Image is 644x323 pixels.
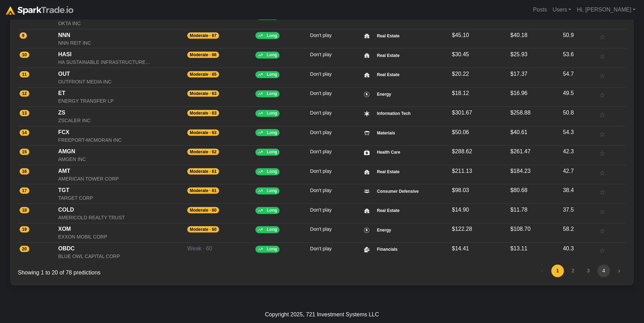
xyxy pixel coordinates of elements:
small: Don't play [310,52,332,57]
div: EXXON MOBIL CORP [58,233,184,241]
span: Long [267,169,277,174]
span: 20 [20,246,29,252]
span: $50.06 [452,129,469,135]
div: ZS [58,109,184,117]
img: Real Estate [364,169,370,175]
span: Moderate · 60 [187,226,219,233]
button: ☆ [596,225,614,238]
span: Weak · 60 [187,245,212,251]
span: Moderate · 67 [187,32,219,39]
span: $122.28 [452,226,472,232]
div: OKTA INC [58,20,184,27]
small: Don't play [310,149,332,154]
button: ☆ [596,31,614,44]
div: FREEPORT-MCMORAN INC [58,137,184,144]
div: Showing 1 to 20 of 78 predictions [18,264,265,277]
a: 2 [567,265,579,277]
small: Real Estate [375,169,401,175]
span: Moderate · 66 [187,52,219,58]
img: Consumer Defensive [364,190,370,193]
div: NNN REIT INC [58,39,184,47]
span: $211.13 [452,168,472,174]
span: $25.93 [511,51,528,57]
small: Real Estate [375,33,401,39]
button: ☆ [596,109,614,122]
small: Don't play [310,32,332,38]
span: Moderate · 61 [187,168,219,175]
small: Real Estate [375,207,401,214]
span: Long [267,72,277,77]
a: Users [550,3,574,17]
span: Long [267,247,277,251]
span: 38.4 [563,187,574,193]
span: 40.3 [563,245,574,251]
small: Energy [375,227,393,233]
img: sparktrade.png [6,6,73,15]
button: ☆ [596,206,614,219]
img: Real Estate [364,33,370,39]
span: 42.3 [563,148,574,154]
div: XOM [58,225,184,233]
a: 4 [598,265,610,277]
a: Posts [530,3,550,17]
span: Moderate · 62 [187,149,219,155]
div: NNN [58,31,184,39]
button: ☆ [596,89,614,102]
span: Long [267,111,277,116]
button: ☆ [596,244,614,257]
span: 19 [20,226,29,233]
span: 49.5 [563,90,574,96]
span: Moderate · 63 [187,90,219,97]
small: Don't play [310,168,332,174]
span: 58.2 [563,226,574,232]
div: ZSCALER INC [58,117,184,124]
span: $16.96 [511,90,528,96]
span: $14.90 [452,207,469,213]
small: Financials [375,246,399,252]
span: 42.7 [563,168,574,174]
span: Long [267,33,277,38]
span: 9 [20,32,27,39]
span: 17 [20,188,29,194]
span: $258.88 [511,110,531,116]
div: OUTFRONT MEDIA INC [58,78,184,86]
div: TARGET CORP [58,194,184,202]
button: ☆ [596,167,614,180]
span: 37.5 [563,207,574,213]
small: Don't play [310,188,332,193]
small: Real Estate [375,72,401,78]
span: 16 [20,168,29,175]
div: TGT [58,186,184,194]
small: Don't play [310,130,332,135]
div: AMGEN INC [58,156,184,163]
span: $30.45 [452,51,469,57]
div: AMGN [58,147,184,156]
span: $108.70 [511,226,531,232]
span: 54.7 [563,71,574,77]
img: Financials [364,247,370,252]
small: Don't play [310,110,332,116]
small: Consumer Defensive [375,188,420,194]
div: COLD [58,206,184,214]
span: Moderate · 63 [187,130,219,136]
span: 50.8 [563,110,574,116]
span: $301.67 [452,110,472,116]
span: $18.12 [452,90,469,96]
span: $184.23 [511,168,531,174]
small: Information Tech [375,110,412,117]
span: Moderate · 60 [187,207,219,213]
span: Long [267,208,277,213]
span: $40.61 [511,129,528,135]
span: $45.10 [452,32,469,38]
small: Don't play [310,90,332,96]
div: AMERICOLD REALTY TRUST [58,214,184,221]
img: Energy [364,227,370,233]
span: $261.47 [511,148,531,154]
a: Hi, [PERSON_NAME] [574,3,638,17]
div: OUT [58,70,184,78]
span: 11 [20,71,29,78]
span: 18 [20,207,29,213]
small: Don't play [310,207,332,213]
span: Long [267,227,277,232]
a: 1 [551,265,564,277]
